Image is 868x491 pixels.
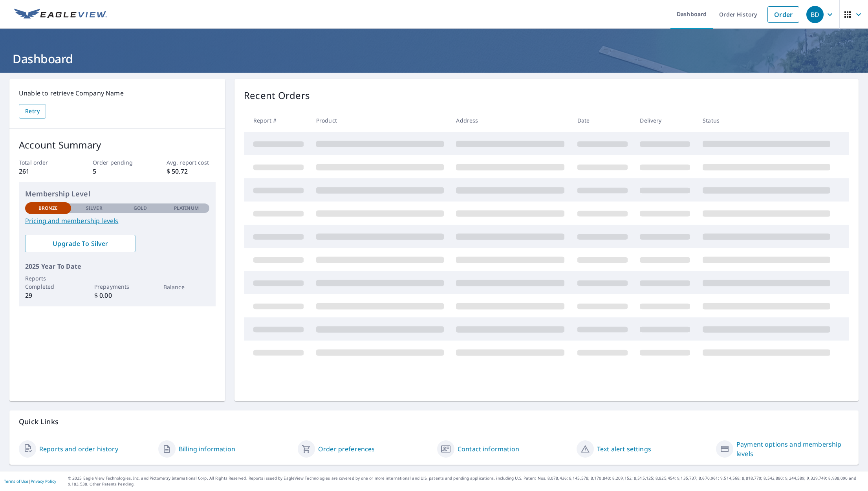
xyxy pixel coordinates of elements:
th: Status [696,109,837,132]
th: Address [450,109,571,132]
span: Upgrade To Silver [31,239,129,248]
a: Privacy Policy [31,478,56,484]
th: Date [571,109,634,132]
p: 5 [93,167,142,176]
a: Terms of Use [4,478,28,484]
p: Reports Completed [25,274,71,291]
a: Billing information [179,444,235,454]
p: 261 [19,167,68,176]
p: Platinum [174,205,199,212]
p: Gold [134,205,147,212]
p: Membership Level [25,189,209,199]
a: Upgrade To Silver [25,235,136,252]
p: 2025 Year To Date [25,262,209,271]
a: Order preferences [318,444,375,454]
p: Quick Links [19,417,849,427]
p: Unable to retrieve Company Name [19,88,216,98]
h1: Dashboard [9,51,859,67]
p: Recent Orders [244,88,310,103]
p: $ 50.72 [167,167,216,176]
p: Balance [163,283,209,291]
th: Delivery [634,109,696,132]
div: BD [806,6,824,23]
a: Contact information [458,444,519,454]
a: Order [767,6,799,23]
img: EV Logo [14,9,107,20]
a: Pricing and membership levels [25,216,209,225]
a: Payment options and membership levels [736,440,849,458]
p: Avg. report cost [167,158,216,167]
span: Retry [25,106,40,116]
p: $ 0.00 [94,291,140,300]
p: Prepayments [94,282,140,291]
a: Text alert settings [597,444,651,454]
p: Account Summary [19,138,216,152]
th: Report # [244,109,310,132]
p: 29 [25,291,71,300]
p: Total order [19,158,68,167]
button: Retry [19,104,46,119]
p: Silver [86,205,103,212]
p: © 2025 Eagle View Technologies, Inc. and Pictometry International Corp. All Rights Reserved. Repo... [68,475,864,487]
a: Reports and order history [39,444,118,454]
p: Bronze [38,205,58,212]
p: Order pending [93,158,142,167]
th: Product [310,109,450,132]
p: | [4,479,56,484]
